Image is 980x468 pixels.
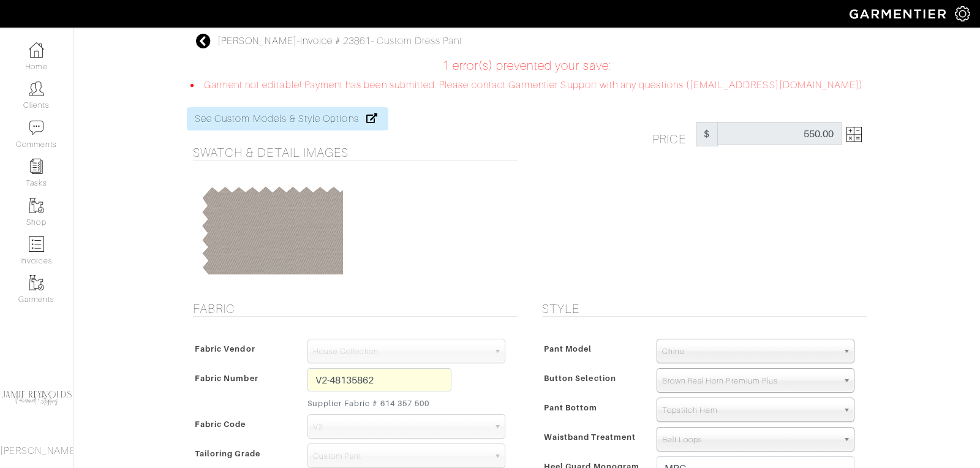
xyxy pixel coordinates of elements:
[662,398,838,423] span: Topstitch Hem
[307,398,451,409] small: Supplier Fabric # 614 357 500
[652,122,696,146] h5: Price
[846,127,862,142] img: Open Price Breakdown
[187,107,388,130] a: See Custom Models & Style Options
[217,36,297,47] a: [PERSON_NAME]
[29,42,44,58] img: dashboard-icon-dbcd8f5a0b271acd01030246c82b418ddd0df26cd7fceb0bd07c9910d44c42f6.png
[544,369,616,387] span: Button Selection
[29,120,44,135] img: comment-icon-a0a6a9ef722e966f86d9cbdc48e553b5cf19dbc54f86b18d962a5391bc8f6eb6.png
[195,369,258,387] span: Fabric Number
[29,198,44,213] img: garments-icon-b7da505a4dc4fd61783c78ac3ca0ef83fa9d6f193b1c9dc38574b1d14d53ca28.png
[187,58,867,73] h5: 1 error(s) prevented your save:
[542,301,867,316] h5: Style
[29,236,44,252] img: orders-icon-0abe47150d42831381b5fb84f609e132dff9fe21cb692f30cb5eec754e2cba89.png
[662,339,838,364] span: Chino
[193,145,518,160] h5: Swatch & Detail Images
[313,339,489,364] span: House Collection
[662,369,838,393] span: Brown Real Horn Premium Plus
[544,399,598,417] span: Pant Bottom
[29,275,44,290] img: garments-icon-b7da505a4dc4fd61783c78ac3ca0ef83fa9d6f193b1c9dc38574b1d14d53ca28.png
[544,428,636,446] span: Waistband Treatment
[662,428,838,452] span: Belt Loops
[300,36,371,47] a: Invoice # 23861
[195,340,255,358] span: Fabric Vendor
[187,78,867,92] li: Garment not editable! Payment has been submitted. Please contact Garmentier Support with any ques...
[195,445,260,462] span: Tailoring Grade
[29,81,44,96] img: clients-icon-6bae9207a08558b7cb47a8932f037763ab4055f8c8b6bfacd5dc20c3e0201464.png
[193,301,518,316] h5: Fabric
[313,415,489,439] span: V2
[843,3,955,25] img: garmentier-logo-header-white-b43fb05a5012e4ada735d5af1a66efaba907eab6374d6393d1fbf88cb4ef424d.png
[195,415,246,433] span: Fabric Code
[544,340,592,358] span: Pant Model
[955,6,970,21] img: gear-icon-white-bd11855cb880d31180b6d7d6211b90ccbf57a29d726f0c71d8c61bd08dd39cc2.png
[217,34,462,48] div: - - Custom Dress Pant
[696,122,718,146] span: $
[29,159,44,174] img: reminder-icon-8004d30b9f0a5d33ae49ab947aed9ed385cf756f9e5892f1edd6e32f2345188e.png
